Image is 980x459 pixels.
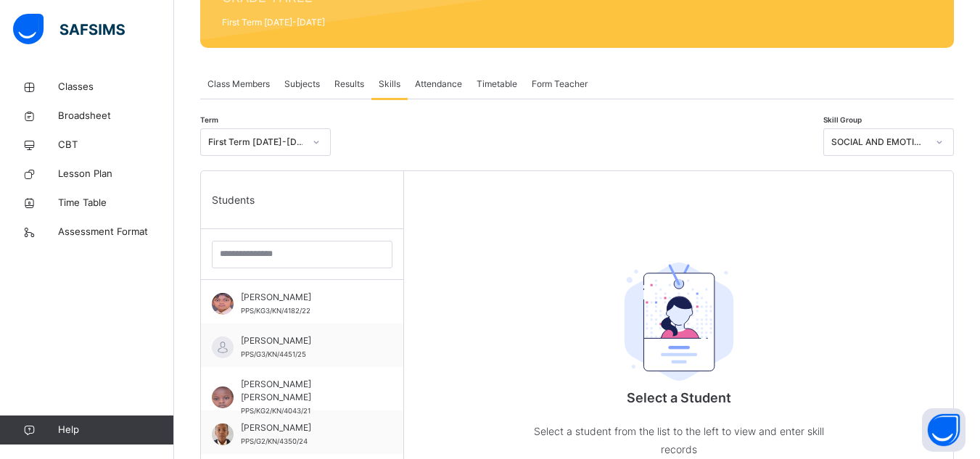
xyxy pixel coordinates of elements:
[58,225,174,239] span: Assessment Format
[58,196,174,210] span: Time Table
[207,78,270,91] span: Class Members
[534,388,824,408] p: Select a Student
[241,334,371,347] span: [PERSON_NAME]
[241,307,310,315] span: PPS/KG3/KN/4182/22
[831,136,927,149] div: SOCIAL AND EMOTIONAL DEVELOPMENT
[241,437,308,445] span: PPS/G2/KN/4350/24
[625,262,733,381] img: student.207b5acb3037b72b59086e8b1a17b1d0.svg
[534,422,824,458] p: Select a student from the list to the left to view and enter skill records
[212,423,234,445] img: PPS_G2_KN_4350_24.png
[58,423,173,437] span: Help
[334,78,364,91] span: Results
[58,138,174,152] span: CBT
[212,386,234,408] img: PPS_KG2_KN_4043_21.png
[823,115,862,124] span: Skill Group
[241,421,371,434] span: [PERSON_NAME]
[58,167,174,181] span: Lesson Plan
[477,78,517,91] span: Timetable
[58,109,174,123] span: Broadsheet
[58,80,174,94] span: Classes
[208,136,304,149] div: First Term [DATE]-[DATE]
[534,223,824,252] div: Select a Student
[415,78,462,91] span: Attendance
[284,78,320,91] span: Subjects
[532,78,588,91] span: Form Teacher
[379,78,400,91] span: Skills
[212,336,234,358] img: default.svg
[241,350,306,358] span: PPS/G3/KN/4451/25
[241,378,371,404] span: [PERSON_NAME] [PERSON_NAME]
[13,14,125,44] img: safsims
[200,115,218,124] span: Term
[212,293,234,315] img: PPS_KG3_KN_4182_22.png
[241,291,371,304] span: [PERSON_NAME]
[922,408,965,452] button: Open asap
[212,192,255,207] span: Students
[241,407,310,415] span: PPS/KG2/KN/4043/21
